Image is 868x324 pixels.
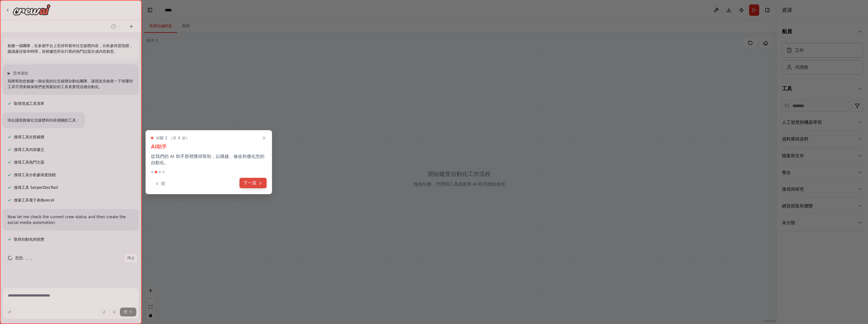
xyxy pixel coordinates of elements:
p: 從我們的 AI 助手那裡獲得幫助，以構建、修改和優化您的自動化。 [151,153,267,166]
font: 下一頁 [243,180,257,186]
button: 隱藏左側邊欄 [146,6,154,15]
button: 下一頁 [239,178,267,188]
button: 前 [151,178,169,189]
span: 步驟 2 （共 4 步） [156,135,189,141]
font: 前 [161,180,165,187]
h3: AI助手 [151,143,267,151]
button: 關閉逐步解說 [260,134,268,142]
